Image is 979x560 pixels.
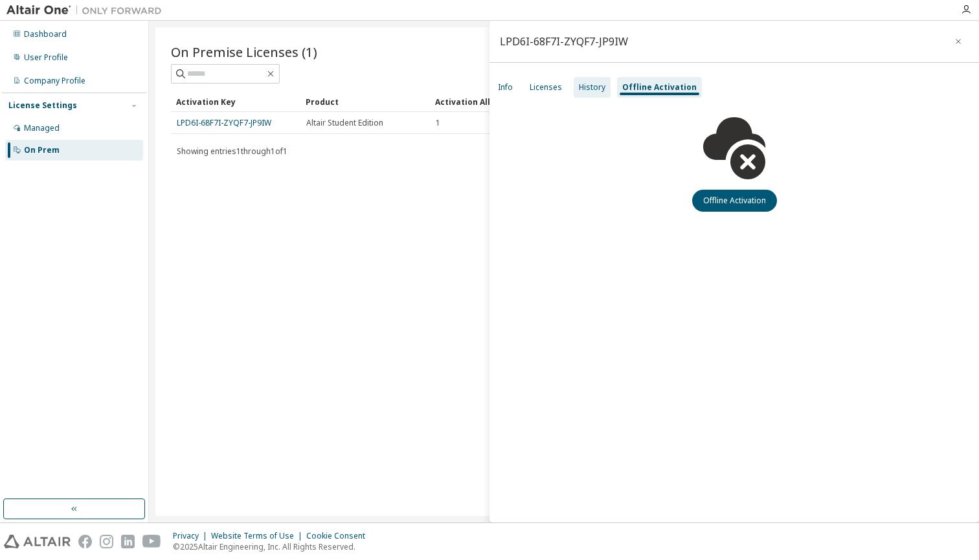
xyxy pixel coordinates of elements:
span: 1 [436,118,440,128]
div: On Prem [24,145,60,155]
p: © 2025 Altair Engineering, Inc. All Rights Reserved. [173,541,373,552]
div: Managed [24,123,60,133]
div: Info [498,82,513,93]
span: On Premise Licenses (1) [171,43,317,61]
div: Offline Activation [622,82,697,93]
div: License Settings [8,100,77,111]
img: facebook.svg [78,535,92,548]
div: Privacy [173,531,211,541]
a: LPD6I-68F7I-ZYQF7-JP9IW [177,117,271,128]
span: Showing entries 1 through 1 of 1 [177,146,287,157]
div: Activation Key [176,91,295,112]
div: User Profile [24,52,68,63]
div: History [579,82,605,93]
button: Offline Activation [692,190,777,212]
img: altair_logo.svg [4,535,71,548]
img: youtube.svg [142,535,161,548]
img: Altair One [6,4,168,17]
div: LPD6I-68F7I-ZYQF7-JP9IW [500,36,628,47]
span: Altair Student Edition [306,118,383,128]
div: Company Profile [24,76,85,86]
div: Cookie Consent [306,531,373,541]
div: Product [306,91,425,112]
div: Website Terms of Use [211,531,306,541]
img: linkedin.svg [121,535,135,548]
img: instagram.svg [100,535,113,548]
div: Activation Allowed [435,91,554,112]
div: Licenses [530,82,562,93]
div: Dashboard [24,29,67,39]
